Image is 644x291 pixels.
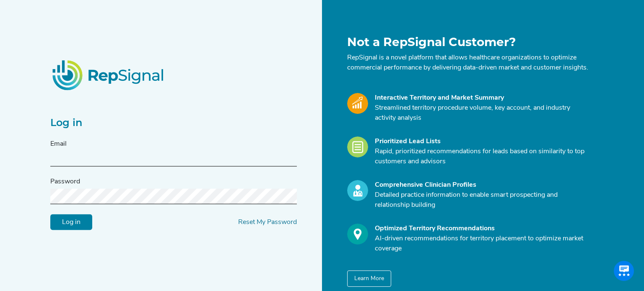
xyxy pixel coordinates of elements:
[347,270,391,287] button: Learn More
[347,93,368,114] img: Market_Icon.a700a4ad.svg
[375,136,589,147] div: Prioritized Lead Lists
[375,103,589,123] p: Streamlined territory procedure volume, key account, and industry activity analysis
[42,50,175,100] img: RepSignalLogo.20539ed3.png
[375,234,589,254] p: AI-driven recommendations for territory placement to optimize market coverage
[347,224,368,245] img: Optimize_Icon.261f85db.svg
[375,180,589,190] div: Comprehensive Clinician Profiles
[375,147,589,167] p: Rapid, prioritized recommendations for leads based on similarity to top customers and advisors
[347,53,589,73] p: RepSignal is a novel platform that allows healthcare organizations to optimize commercial perform...
[375,190,589,210] p: Detailed practice information to enable smart prospecting and relationship building
[347,136,368,157] img: Leads_Icon.28e8c528.svg
[50,214,92,230] input: Log in
[375,224,589,234] div: Optimized Territory Recommendations
[238,219,297,226] a: Reset My Password
[50,177,80,187] label: Password
[50,117,297,129] h2: Log in
[375,93,589,103] div: Interactive Territory and Market Summary
[50,139,67,149] label: Email
[347,35,589,49] h1: Not a RepSignal Customer?
[347,180,368,201] img: Profile_Icon.739e2aba.svg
